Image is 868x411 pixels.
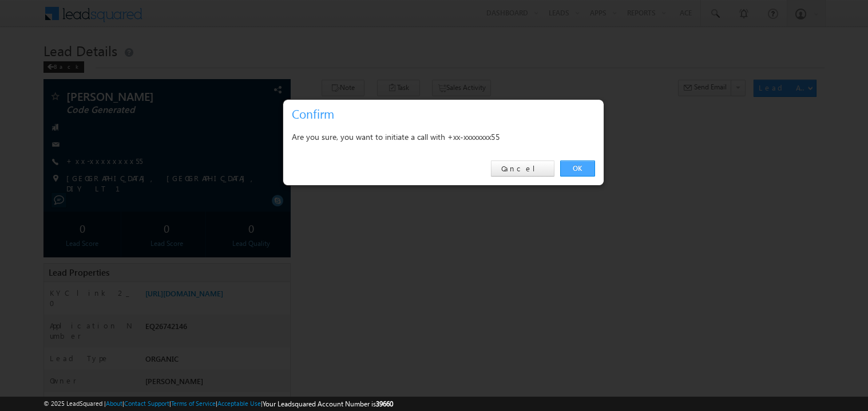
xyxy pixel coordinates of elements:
span: Your Leadsquared Account Number is [263,400,393,408]
span: © 2025 LeadSquared | | | | | [43,398,393,409]
a: Terms of Service [171,400,216,407]
div: Are you sure, you want to initiate a call with +xx-xxxxxxxx55 [292,130,595,144]
a: Acceptable Use [217,400,261,407]
a: About [106,400,122,407]
a: Contact Support [124,400,169,407]
a: OK [560,161,595,177]
span: 39660 [376,400,393,408]
a: Cancel [491,161,554,177]
h3: Confirm [292,104,600,124]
